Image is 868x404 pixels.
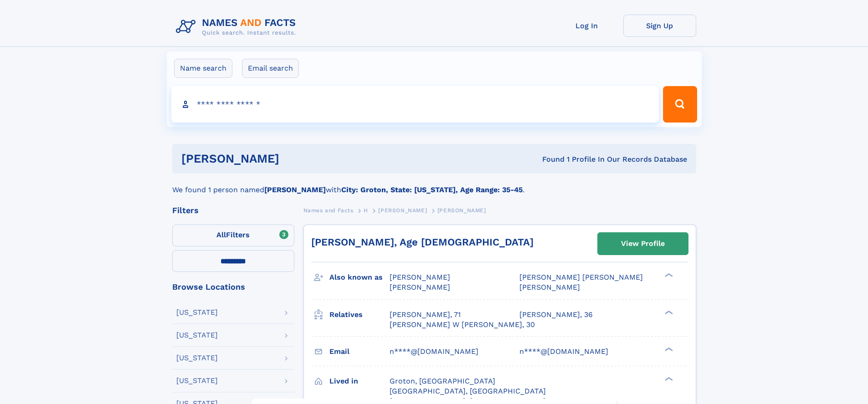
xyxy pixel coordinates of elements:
span: [PERSON_NAME] [437,207,486,214]
span: [PERSON_NAME] [378,207,427,214]
h3: Email [329,344,390,359]
span: Groton, [GEOGRAPHIC_DATA] [390,377,495,385]
a: [PERSON_NAME] [378,205,427,216]
div: ❯ [663,346,673,352]
span: [PERSON_NAME] [519,283,580,291]
button: Search Button [663,86,697,123]
div: [US_STATE] [176,332,218,339]
a: [PERSON_NAME], 36 [519,310,593,320]
span: [PERSON_NAME] [390,273,450,281]
div: ❯ [663,376,673,382]
div: ❯ [663,309,673,315]
a: Log In [550,15,623,37]
b: City: Groton, State: [US_STATE], Age Range: 35-45 [341,185,523,194]
img: Logo Names and Facts [172,15,303,39]
a: [PERSON_NAME] W [PERSON_NAME], 30 [390,320,535,330]
label: Filters [172,225,294,246]
div: [US_STATE] [176,377,218,384]
div: [US_STATE] [176,354,218,362]
span: [PERSON_NAME] [PERSON_NAME] [519,273,643,281]
h3: Also known as [329,270,390,285]
a: [PERSON_NAME], 71 [390,310,461,320]
b: [PERSON_NAME] [264,185,326,194]
input: search input [171,86,659,123]
div: Browse Locations [172,283,294,291]
a: H [364,205,368,216]
label: Email search [242,59,299,78]
div: View Profile [621,233,665,254]
div: Found 1 Profile In Our Records Database [411,154,687,164]
a: Sign Up [623,15,696,37]
div: ❯ [663,272,673,278]
label: Name search [174,59,232,78]
div: [US_STATE] [176,309,218,316]
a: View Profile [598,233,688,255]
a: [PERSON_NAME], Age [DEMOGRAPHIC_DATA] [311,236,534,248]
div: Filters [172,206,294,215]
h3: Lived in [329,373,390,389]
a: Names and Facts [303,205,354,216]
span: H [364,207,368,214]
span: [PERSON_NAME] [390,283,450,291]
h3: Relatives [329,307,390,322]
span: [GEOGRAPHIC_DATA], [GEOGRAPHIC_DATA] [390,387,546,395]
span: All [216,230,226,239]
h1: [PERSON_NAME] [181,153,411,164]
div: We found 1 person named with . [172,174,696,195]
